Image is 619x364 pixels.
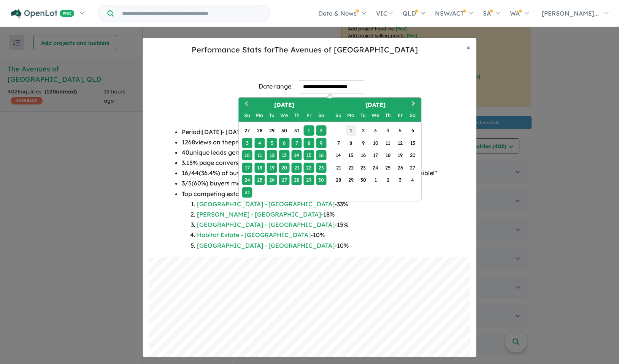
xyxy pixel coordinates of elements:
[304,125,314,136] div: Choose Friday, August 1st, 2025
[370,175,381,185] div: Choose Wednesday, October 1st, 2025
[383,138,393,148] div: Choose Thursday, September 11th, 2025
[383,175,393,185] div: Choose Thursday, October 2nd, 2025
[240,98,252,111] button: Previous Month
[407,125,417,136] div: Choose Saturday, September 6th, 2025
[370,162,381,173] div: Choose Wednesday, September 24th, 2025
[279,150,289,160] div: Choose Wednesday, August 13th, 2025
[182,147,437,158] li: 40 unique leads generated
[197,210,321,218] a: [PERSON_NAME] - [GEOGRAPHIC_DATA]
[333,162,344,173] div: Choose Sunday, September 21st, 2025
[279,125,289,136] div: Choose Wednesday, July 30th, 2025
[316,138,326,148] div: Choose Saturday, August 9th, 2025
[182,189,437,251] li: Top competing estates based on your buyers from [DATE] to [DATE] :
[370,110,381,120] div: Wednesday
[304,175,314,185] div: Choose Friday, August 29th, 2025
[346,175,356,185] div: Choose Monday, September 29th, 2025
[370,138,381,148] div: Choose Wednesday, September 10th, 2025
[197,199,437,209] li: - 33 %
[395,110,405,120] div: Friday
[370,150,381,160] div: Choose Wednesday, September 17th, 2025
[332,124,419,186] div: Month September, 2025
[254,162,265,173] div: Choose Monday, August 18th, 2025
[291,162,302,173] div: Choose Thursday, August 21st, 2025
[542,9,599,17] span: [PERSON_NAME]...
[182,178,437,188] li: 3 / 5 ( 60 %) buyers mentioned they heard back [DATE].
[370,125,381,136] div: Choose Wednesday, September 3rd, 2025
[182,127,437,137] li: Period: [DATE] - [DATE]
[242,150,252,160] div: Choose Sunday, August 10th, 2025
[330,101,421,109] h2: [DATE]
[115,5,268,22] input: Try estate name, suburb, builder or developer
[346,110,356,120] div: Monday
[408,98,421,111] button: Next Month
[267,175,277,185] div: Choose Tuesday, August 26th, 2025
[197,220,437,230] li: - 15 %
[254,110,265,120] div: Monday
[238,97,422,201] div: Choose Date
[346,162,356,173] div: Choose Monday, September 22nd, 2025
[358,138,368,148] div: Choose Tuesday, September 9th, 2025
[395,150,405,160] div: Choose Friday, September 19th, 2025
[333,138,344,148] div: Choose Sunday, September 7th, 2025
[254,175,265,185] div: Choose Monday, August 25th, 2025
[316,175,326,185] div: Choose Saturday, August 30th, 2025
[346,150,356,160] div: Choose Monday, September 15th, 2025
[267,125,277,136] div: Choose Tuesday, July 29th, 2025
[358,162,368,173] div: Choose Tuesday, September 23rd, 2025
[182,158,437,168] li: 3.15 % page conversion
[182,137,437,147] li: 1268 views on the project page
[358,125,368,136] div: Choose Tuesday, September 2nd, 2025
[242,125,252,136] div: Choose Sunday, July 27th, 2025
[395,138,405,148] div: Choose Friday, September 12th, 2025
[346,125,356,136] div: Choose Monday, September 1st, 2025
[267,150,277,160] div: Choose Tuesday, August 12th, 2025
[197,241,437,251] li: - 10 %
[316,150,326,160] div: Choose Saturday, August 16th, 2025
[346,138,356,148] div: Choose Monday, September 8th, 2025
[291,150,302,160] div: Choose Thursday, August 14th, 2025
[241,124,327,198] div: Month August, 2025
[383,125,393,136] div: Choose Thursday, September 4th, 2025
[383,110,393,120] div: Thursday
[259,81,293,92] div: Date range:
[254,138,265,148] div: Choose Monday, August 4th, 2025
[279,110,289,120] div: Wednesday
[333,150,344,160] div: Choose Sunday, September 14th, 2025
[182,168,437,178] li: 16 / 44 ( 36.4 %) of buyers requested their preferred callback time as " as soon as possible! "
[395,175,405,185] div: Choose Friday, October 3rd, 2025
[383,150,393,160] div: Choose Thursday, September 18th, 2025
[197,242,335,249] a: [GEOGRAPHIC_DATA] - [GEOGRAPHIC_DATA]
[316,125,326,136] div: Choose Saturday, August 2nd, 2025
[291,175,302,185] div: Choose Thursday, August 28th, 2025
[358,110,368,120] div: Tuesday
[304,150,314,160] div: Choose Friday, August 15th, 2025
[149,44,460,55] h5: Performance Stats for The Avenues of [GEOGRAPHIC_DATA]
[304,162,314,173] div: Choose Friday, August 22nd, 2025
[467,43,470,52] span: ×
[291,138,302,148] div: Choose Thursday, August 7th, 2025
[407,150,417,160] div: Choose Saturday, September 20th, 2025
[242,138,252,148] div: Choose Sunday, August 3rd, 2025
[239,101,330,109] h2: [DATE]
[291,125,302,136] div: Choose Thursday, July 31st, 2025
[197,231,311,239] a: Habitat Estate - [GEOGRAPHIC_DATA]
[242,110,252,120] div: Sunday
[254,125,265,136] div: Choose Monday, July 28th, 2025
[333,110,344,120] div: Sunday
[267,162,277,173] div: Choose Tuesday, August 19th, 2025
[242,175,252,185] div: Choose Sunday, August 24th, 2025
[316,110,326,120] div: Saturday
[304,110,314,120] div: Friday
[254,150,265,160] div: Choose Monday, August 11th, 2025
[333,175,344,185] div: Choose Sunday, September 28th, 2025
[395,162,405,173] div: Choose Friday, September 26th, 2025
[316,162,326,173] div: Choose Saturday, August 23rd, 2025
[291,110,302,120] div: Thursday
[407,110,417,120] div: Saturday
[242,187,252,197] div: Choose Sunday, August 31st, 2025
[279,175,289,185] div: Choose Wednesday, August 27th, 2025
[407,138,417,148] div: Choose Saturday, September 13th, 2025
[383,162,393,173] div: Choose Thursday, September 25th, 2025
[197,200,335,208] a: [GEOGRAPHIC_DATA] - [GEOGRAPHIC_DATA]
[358,150,368,160] div: Choose Tuesday, September 16th, 2025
